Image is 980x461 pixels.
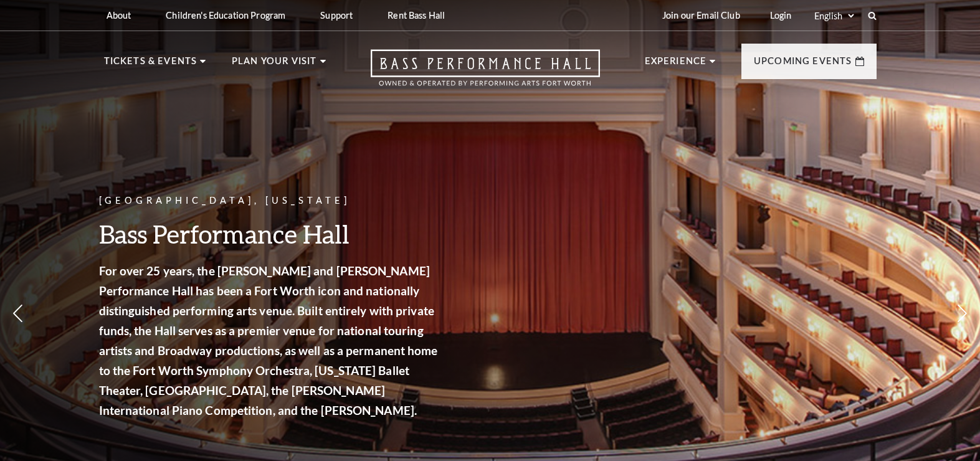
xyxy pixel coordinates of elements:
p: Upcoming Events [754,54,852,76]
p: Support [320,10,353,21]
h3: Bass Performance Hall [99,218,442,250]
p: Children's Education Program [166,10,285,21]
p: Experience [645,54,707,76]
p: About [107,10,131,21]
select: Select: [812,10,856,22]
p: Plan Your Visit [232,54,317,76]
p: Rent Bass Hall [388,10,445,21]
strong: For over 25 years, the [PERSON_NAME] and [PERSON_NAME] Performance Hall has been a Fort Worth ico... [99,264,438,417]
p: [GEOGRAPHIC_DATA], [US_STATE] [99,193,442,209]
p: Tickets & Events [104,54,197,76]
